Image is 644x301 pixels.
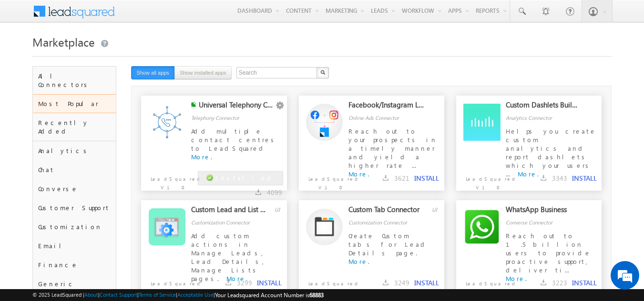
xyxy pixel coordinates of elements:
a: Contact Support [100,291,137,298]
img: Search [320,70,325,75]
img: checking status [191,102,196,107]
button: INSTALL [414,279,439,287]
img: Alternate Logo [306,104,343,141]
div: WhatsApp Business [506,205,581,218]
span: Create Custom tabs for Lead Details page. [348,232,428,257]
span: © 2025 LeadSquared | | | | | [32,291,324,300]
p: LeadSquared V1.0 [456,170,515,192]
div: Analytics [33,141,116,160]
div: Customization [33,217,116,236]
img: downloads [225,280,231,285]
div: Chat [33,160,116,179]
div: Finance [33,255,116,274]
img: downloads [383,175,388,181]
span: 4099 [267,188,282,197]
span: Your Leadsquared Account Number is [215,291,324,299]
div: Custom Dashlets Builder [506,100,581,114]
span: 3621 [394,174,409,183]
p: LeadSquared V1.0 [456,274,515,296]
span: 3223 [552,278,567,287]
img: downloads [256,189,261,195]
div: Recently Added [33,113,116,141]
a: Terms of Service [139,291,176,298]
p: LeadSquared V1.0 [141,274,200,296]
span: Reach out to 1.5 billion users to provide proactive support, deliver ti... [506,232,592,274]
a: About [84,291,98,298]
div: Email [33,236,116,255]
p: LeadSquared V1.0 [141,170,200,192]
button: INSTALL [572,174,597,183]
p: LeadSquared V1.0 [299,170,358,192]
button: INSTALL [572,279,597,287]
a: More. [348,257,369,265]
img: downloads [541,175,546,181]
a: More. [191,153,212,161]
img: downloads [383,280,388,285]
span: Add custom actions in Manage Leads, Lead Details, Manage Lists pages. [191,232,268,282]
div: Facebook/Instagram Lead Ads [348,100,424,114]
span: 3299 [237,278,252,287]
img: downloads [541,280,546,285]
button: Show all apps [131,66,174,79]
div: Custom Tab Connector [348,205,424,218]
div: Converse [33,179,116,198]
div: Most Popular [33,94,116,113]
div: Universal Telephony Connector [199,100,274,114]
span: Helps you create custom analytics and report dashlets which your users ... [506,127,596,178]
img: Alternate Logo [149,208,186,245]
img: Alternate Logo [463,104,501,141]
span: Marketplace [32,34,95,49]
div: Customer Support [33,198,116,217]
img: Alternate Logo [306,208,343,245]
div: All Connectors [33,67,116,94]
img: Alternate Logo [149,104,186,141]
span: Reach out to your prospects in a timely manner and yield a higher rate ... [348,127,437,169]
span: 68883 [309,291,324,299]
button: INSTALL [414,174,439,183]
span: 3249 [394,278,409,287]
img: Alternate Logo [463,208,501,245]
button: INSTALL [257,279,282,287]
span: Add multiple contact centres to LeadSquared [191,127,277,152]
div: Custom Lead and List Actions [191,205,266,218]
span: 3343 [552,174,567,183]
a: Acceptable Use [177,291,214,298]
button: Show installed apps [174,66,232,79]
span: Installed [215,174,275,182]
p: LeadSquared V1.0 [299,274,358,296]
